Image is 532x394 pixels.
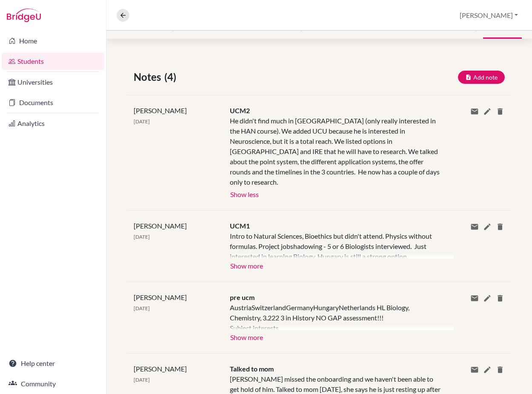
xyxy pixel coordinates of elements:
button: [PERSON_NAME] [456,7,522,23]
a: Analytics [2,115,104,132]
button: Show more [230,330,263,343]
span: [PERSON_NAME] [134,365,187,373]
span: [PERSON_NAME] [134,222,187,230]
div: AustriaSwitzerlandGermanyHungaryNetherlands HL Biology, Chemistry, 3.222 3 in History NO GAP asse... [230,303,441,330]
span: [PERSON_NAME] [134,106,187,114]
div: He didn't find much in [GEOGRAPHIC_DATA] (only really interested in the HAN course). We added UCU... [230,116,441,187]
a: Help center [2,355,104,372]
button: Show less [230,187,259,200]
button: Add note [458,71,505,84]
a: Community [2,375,104,392]
span: [DATE] [134,377,150,383]
span: (4) [164,69,180,85]
span: [PERSON_NAME] [134,293,187,301]
a: Students [2,53,104,70]
span: [DATE] [134,234,150,240]
img: Bridge-U [7,9,41,22]
span: [DATE] [134,118,150,125]
span: Notes [134,69,164,85]
span: Talked to mom [230,365,274,373]
span: UCM2 [230,106,250,114]
a: Universities [2,74,104,91]
span: pre ucm [230,293,255,301]
div: Intro to Natural Sciences, Bioethics but didn't attend. Physics without formulas. Project jobshad... [230,231,441,259]
a: Home [2,32,104,49]
span: [DATE] [134,305,150,311]
span: UCM1 [230,222,250,230]
a: Documents [2,94,104,111]
button: Show more [230,259,263,271]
